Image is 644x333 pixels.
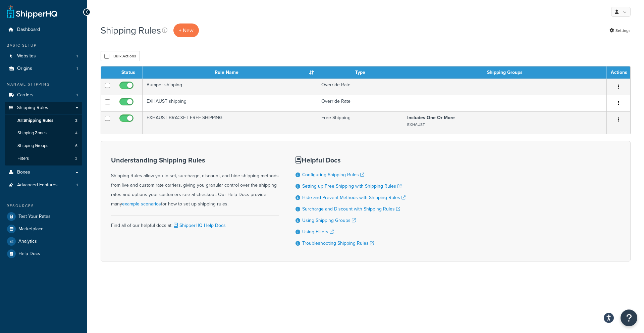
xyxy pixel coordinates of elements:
span: 1 [76,182,78,188]
a: ShipperHQ Home [7,5,57,18]
td: Bumper shipping [143,79,317,95]
li: Advanced Features [5,179,82,191]
small: EXHAUST [407,122,425,128]
a: Websites 1 [5,50,82,62]
a: Shipping Groups 6 [5,140,82,152]
a: ShipperHQ Help Docs [172,222,226,229]
h3: Helpful Docs [296,156,406,164]
li: Carriers [5,89,82,101]
div: Basic Setup [5,43,82,48]
td: EXHAUST shipping [143,95,317,111]
a: Help Docs [5,248,82,260]
p: + New [173,23,199,37]
li: Shipping Groups [5,140,82,152]
li: Websites [5,50,82,62]
th: Actions [607,66,630,79]
div: Shipping Rules allow you to set, surcharge, discount, and hide shipping methods from live and cus... [111,156,279,209]
a: Boxes [5,166,82,179]
a: Test Your Rates [5,210,82,223]
a: Using Filters [302,228,334,235]
span: Dashboard [17,27,40,33]
span: 4 [75,130,77,136]
a: example scenarios [122,200,161,207]
a: Setting up Free Shipping with Shipping Rules [302,183,401,190]
span: 1 [76,53,78,59]
a: Surcharge and Discount with Shipping Rules [302,205,400,212]
th: Status [114,66,143,79]
span: 3 [75,156,77,161]
button: Open Resource Center [621,310,637,326]
span: 6 [75,143,77,149]
h1: Shipping Rules [101,24,161,37]
li: Shipping Zones [5,127,82,139]
span: Websites [17,53,36,59]
a: All Shipping Rules 3 [5,114,82,127]
a: Settings [609,26,631,35]
li: Shipping Rules [5,102,82,165]
td: EXHAUST BRACKET FREE SHIPPING [143,111,317,134]
span: 3 [75,118,77,124]
span: Shipping Zones [17,130,47,136]
a: Shipping Zones 4 [5,127,82,139]
th: Rule Name : activate to sort column ascending [143,66,317,79]
a: Origins 1 [5,62,82,75]
span: Boxes [17,170,30,175]
a: Troubleshooting Shipping Rules [302,240,374,247]
a: Filters 3 [5,152,82,165]
span: Advanced Features [17,182,58,188]
span: All Shipping Rules [17,118,53,124]
a: Carriers 1 [5,89,82,101]
h3: Understanding Shipping Rules [111,156,279,164]
div: Find all of our helpful docs at: [111,216,279,230]
span: 1 [76,66,78,72]
span: Test Your Rates [18,214,51,220]
td: Override Rate [317,79,404,95]
a: Using Shipping Groups [302,217,356,224]
span: Marketplace [18,226,44,232]
li: All Shipping Rules [5,114,82,127]
li: Origins [5,62,82,75]
span: Filters [17,156,29,161]
a: Hide and Prevent Methods with Shipping Rules [302,194,406,201]
span: Carriers [17,92,34,98]
td: Free Shipping [317,111,404,134]
div: Resources [5,203,82,209]
a: Analytics [5,235,82,247]
button: Bulk Actions [101,51,140,61]
a: Dashboard [5,23,82,36]
a: Marketplace [5,223,82,235]
span: Origins [17,66,32,72]
a: Advanced Features 1 [5,179,82,191]
div: Manage Shipping [5,82,82,87]
strong: Includes One Or More [407,114,455,121]
a: Shipping Rules [5,102,82,114]
li: Filters [5,152,82,165]
th: Type [317,66,404,79]
th: Shipping Groups [403,66,607,79]
span: Shipping Rules [17,105,48,111]
td: Override Rate [317,95,404,111]
span: Shipping Groups [17,143,48,149]
span: 1 [76,92,78,98]
span: Help Docs [18,251,40,257]
a: Configuring Shipping Rules [302,171,364,178]
span: Analytics [18,239,37,244]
